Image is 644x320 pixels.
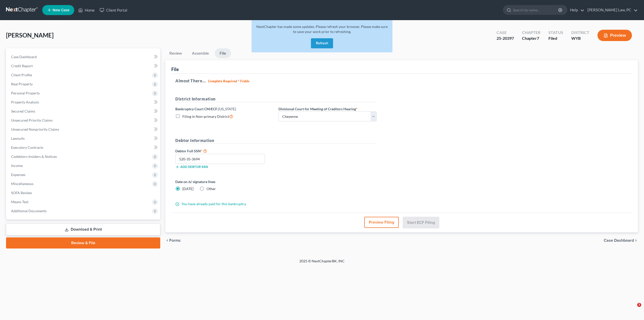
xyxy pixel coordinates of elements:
a: Case Dashboard [7,52,160,61]
a: Executory Contracts [7,143,160,152]
span: NextChapter has made some updates. Please refresh your browser. Please make sure to save your wor... [256,24,388,34]
label: Date on /s/ signature lines [175,179,273,184]
a: Review & File [6,237,160,248]
button: chevron_left Forms [165,238,187,242]
div: You have already paid for this bankruptcy. [173,201,379,206]
button: Preview Filing [364,217,399,228]
div: Case [497,30,514,35]
div: Chapter [522,35,540,41]
div: WYB [571,35,589,41]
label: Divisional Court for Meeting of Creditors Hearing [278,106,357,112]
span: [US_STATE] [218,107,236,111]
span: Filing in Non-primary District [182,114,229,119]
span: Personal Property [11,91,40,95]
a: Unsecured Nonpriority Claims [7,125,160,134]
input: Search by name... [513,5,559,15]
div: File [171,66,179,72]
span: Expenses [11,172,25,177]
a: Property Analysis [7,98,160,107]
button: Refresh [311,38,333,48]
span: Miscellaneous [11,182,33,186]
i: chevron_right [634,238,638,242]
a: Client Portal [97,6,130,15]
h5: District Information [175,96,377,102]
iframe: Intercom live chat [627,303,639,315]
a: Download & Print [6,224,160,235]
span: Forms [169,238,181,242]
div: 25-20397 [497,35,514,41]
span: 3 [637,303,641,307]
span: Real Property [11,82,33,86]
a: Review [165,48,186,58]
span: Unsecured Nonpriority Claims [11,127,59,131]
span: [PERSON_NAME] [6,31,54,39]
span: Lawsuits [11,136,25,140]
a: File [215,48,231,58]
span: SOFA Review [11,191,32,195]
a: Assemble [188,48,213,58]
a: Help [568,6,584,15]
input: XXX-XX-XXXX [175,154,265,164]
span: Secured Claims [11,109,35,113]
div: District [571,30,589,35]
div: Status [548,30,563,35]
span: Additional Documents [11,209,47,213]
a: Home [76,6,97,15]
div: Filed [548,35,563,41]
span: Codebtors Insiders & Notices [11,154,57,159]
a: SOFA Review [7,188,160,197]
div: 2025 © NextChapterBK, INC [179,259,465,268]
span: Income [11,163,23,168]
button: Start ECF Filing [403,217,439,228]
span: Credit Report [11,64,33,68]
span: Other [207,187,216,191]
a: [PERSON_NAME] Law, PC [585,6,638,15]
a: Credit Report [7,61,160,70]
a: Unsecured Priority Claims [7,116,160,125]
span: Executory Contracts [11,145,43,150]
button: Add debtor SSN [175,165,208,169]
label: Bankruptcy Court CM/ECF: [175,106,236,112]
i: chevron_left [165,238,169,242]
span: Property Analysis [11,100,39,104]
span: New Case [53,8,69,12]
span: [DATE] [182,187,193,191]
button: Preview [597,30,632,41]
span: Client Profile [11,73,32,77]
span: Case Dashboard [604,238,634,242]
h5: Debtor Information [175,137,377,144]
span: 7 [537,36,539,41]
span: Means Test [11,200,28,204]
a: Lawsuits [7,134,160,143]
span: Case Dashboard [11,55,37,59]
h5: Almost There... [175,78,628,84]
a: Secured Claims [7,107,160,116]
a: Case Dashboard chevron_right [604,238,638,242]
div: Chapter [522,30,540,35]
span: Unsecured Priority Claims [11,118,53,122]
strong: Complete Required * Fields [208,79,250,83]
label: Debtor Full SSN [173,148,276,154]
